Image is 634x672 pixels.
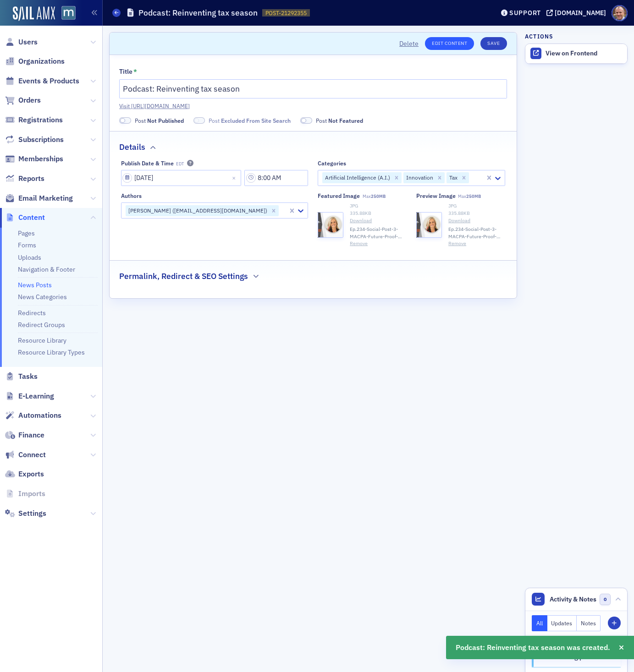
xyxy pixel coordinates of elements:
div: 335.88 KB [350,210,407,217]
h2: Details [119,141,145,153]
h2: Permalink, Redirect & SEO Settings [119,270,248,282]
a: Users [5,37,38,47]
div: View on Frontend [546,49,623,58]
span: Finance [18,430,44,440]
span: Activity & Notes [550,595,596,604]
span: Exports [18,469,44,479]
a: Redirects [18,309,46,317]
a: Subscriptions [5,135,64,145]
span: 250MB [371,193,386,199]
div: 335.88 KB [448,210,505,217]
span: Imports [18,489,45,499]
a: Exports [5,469,44,479]
span: Automations [18,410,61,421]
div: JPG [350,202,407,210]
a: Resource Library [18,336,66,344]
span: Tasks [18,372,38,382]
a: Download [350,217,407,224]
button: Save [480,37,507,50]
div: Authors [121,192,142,199]
a: Pages [18,229,35,237]
a: Email Marketing [5,193,73,203]
span: EDT [176,161,184,167]
a: Organizations [5,56,65,66]
div: [DOMAIN_NAME] [555,9,606,17]
div: Remove Artificial Intelligence (A.I.) [391,172,402,183]
span: Organizations [18,56,65,66]
div: JPG [448,202,505,210]
div: Remove Bill Sheridan (bill@macpa.org) [269,205,279,216]
a: Registrations [5,115,63,125]
button: Notes [577,615,601,631]
a: Reports [5,174,44,184]
button: [DOMAIN_NAME] [546,10,609,16]
img: SailAMX [13,6,55,21]
span: POST-21292355 [265,9,307,17]
div: Innovation [403,172,435,183]
span: Not Published [147,117,184,124]
span: Registrations [18,115,63,125]
span: Settings [18,508,46,519]
img: SailAMX [61,6,76,20]
span: Excluded From Site Search [193,117,205,124]
div: Title [119,68,132,76]
a: Uploads [18,253,41,262]
span: Events & Products [18,76,79,86]
abbr: This field is required [133,68,137,76]
div: Featured Image [318,192,360,199]
span: Profile [612,5,628,21]
button: Updates [547,615,577,631]
span: Orders [18,95,41,105]
h1: Podcast: Reinventing tax season [138,7,258,18]
div: Support [509,9,541,17]
div: Preview image [416,192,456,199]
span: Ep.234-Social-Post-3-MACPA-Future-Proof-Podcast-2025.jpg [350,226,407,240]
a: Finance [5,430,44,440]
a: Imports [5,489,45,499]
button: Remove [350,240,368,247]
a: Resource Library Types [18,348,85,356]
span: Podcast: Reinventing tax season was created. [456,642,610,653]
div: Remove Tax [459,172,469,183]
a: Events & Products [5,76,79,86]
div: Publish Date & Time [121,160,174,167]
span: E-Learning [18,391,54,401]
button: Remove [448,240,466,247]
span: Post [135,116,184,125]
span: Not Featured [300,117,312,124]
a: Navigation & Footer [18,265,75,273]
span: Connect [18,450,46,460]
a: Forms [18,241,36,249]
div: [PERSON_NAME] ([EMAIL_ADDRESS][DOMAIN_NAME]) [126,205,269,216]
span: Not Featured [328,117,363,124]
div: Tax [447,172,459,183]
span: Max [363,193,386,199]
a: Edit Content [425,37,474,50]
div: Remove Innovation [435,172,445,183]
a: Content [5,213,45,223]
a: View Homepage [55,6,76,22]
span: Post [316,116,363,125]
button: Delete [399,39,419,49]
span: Post [209,116,291,125]
a: News Posts [18,281,52,289]
a: Settings [5,508,46,519]
button: All [532,615,547,631]
input: 00:00 AM [244,170,308,186]
span: Email Marketing [18,193,73,203]
a: Connect [5,450,46,460]
span: Excluded From Site Search [221,117,291,124]
span: 250MB [466,193,481,199]
a: Tasks [5,372,38,382]
span: Memberships [18,154,63,164]
div: Categories [318,160,346,167]
span: Not Published [119,117,131,124]
a: E-Learning [5,391,54,401]
span: Users [18,37,38,47]
a: Memberships [5,154,63,164]
a: Redirect Groups [18,321,65,329]
span: Content [18,213,45,223]
a: View on Frontend [525,44,627,63]
span: 0 [600,594,611,605]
